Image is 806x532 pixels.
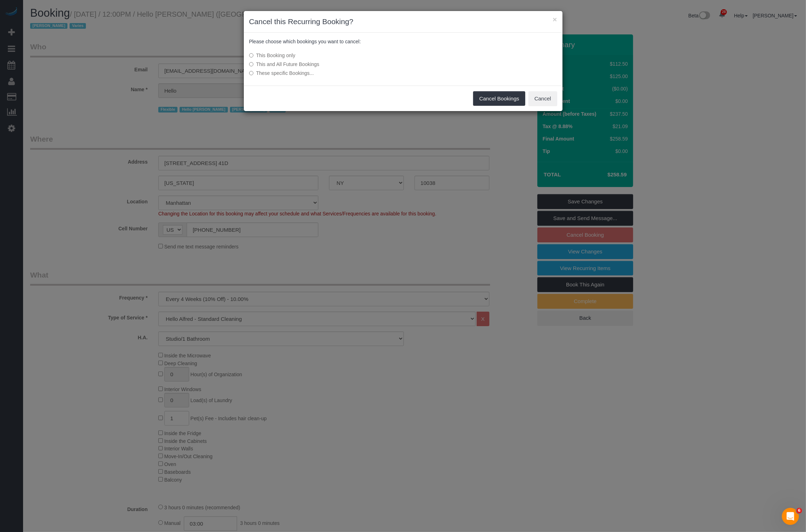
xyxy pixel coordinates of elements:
label: This and All Future Bookings [249,61,451,68]
span: 6 [796,508,802,514]
input: These specific Bookings... [249,71,254,76]
label: This Booking only [249,52,451,59]
input: This Booking only [249,53,254,58]
p: Please choose which bookings you want to cancel: [249,38,557,45]
input: This and All Future Bookings [249,62,254,67]
iframe: Intercom live chat [782,508,799,525]
button: Cancel Bookings [473,91,525,106]
h3: Cancel this Recurring Booking? [249,16,557,27]
label: These specific Bookings... [249,70,451,77]
button: × [553,16,557,23]
button: Cancel [528,91,557,106]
